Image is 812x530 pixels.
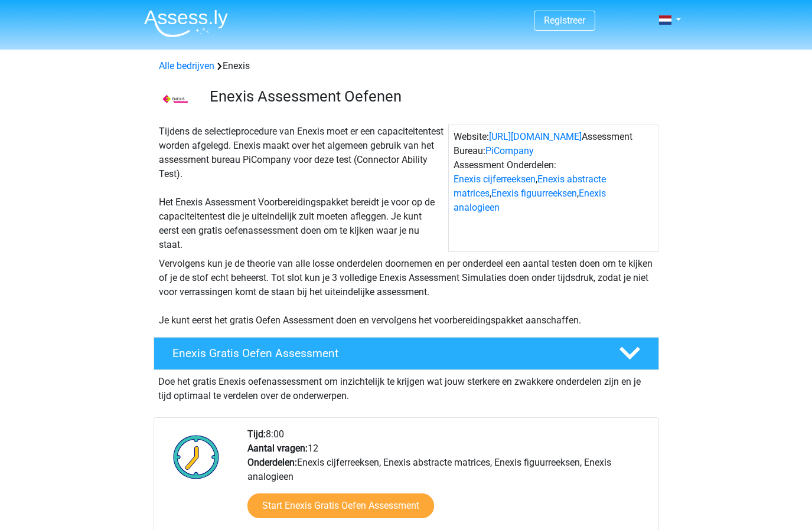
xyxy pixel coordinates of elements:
[247,493,434,518] a: Start Enexis Gratis Oefen Assessment
[491,188,577,199] a: Enexis figuurreeksen
[154,370,659,403] div: Doe het gratis Enexis oefenassessment om inzichtelijk te krijgen wat jouw sterkere en zwakkere on...
[448,125,658,252] div: Website: Assessment Bureau: Assessment Onderdelen: , , ,
[247,428,266,440] b: Tijd:
[544,15,585,26] a: Registreer
[154,257,658,328] div: Vervolgens kun je de theorie van alle losse onderdelen doornemen en per onderdeel een aantal test...
[454,174,536,185] a: Enexis cijferreeksen
[172,346,600,360] h4: Enexis Gratis Oefen Assessment
[167,427,226,486] img: Klok
[154,125,448,252] div: Tijdens de selectieprocedure van Enexis moet er een capaciteitentest worden afgelegd. Enexis maak...
[210,87,650,106] h3: Enexis Assessment Oefenen
[489,131,582,142] a: [URL][DOMAIN_NAME]
[247,443,308,454] b: Aantal vragen:
[485,145,534,156] a: PiCompany
[154,59,658,73] div: Enexis
[144,9,228,37] img: Assessly
[454,188,606,213] a: Enexis analogieen
[159,60,214,71] a: Alle bedrijven
[247,457,297,468] b: Onderdelen:
[149,337,664,370] a: Enexis Gratis Oefen Assessment
[454,174,606,199] a: Enexis abstracte matrices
